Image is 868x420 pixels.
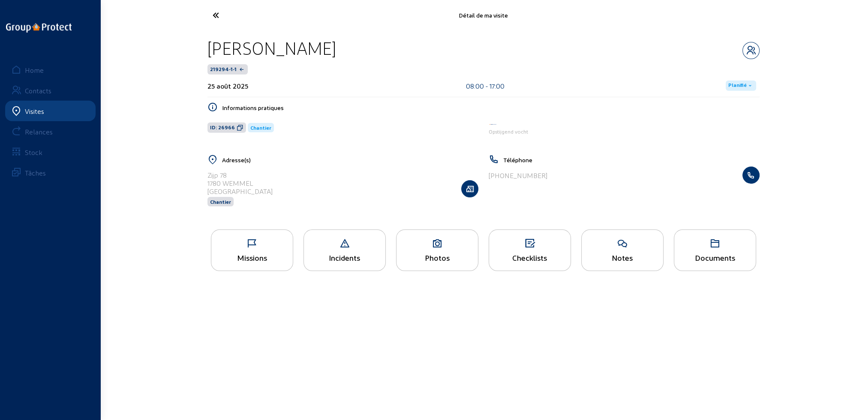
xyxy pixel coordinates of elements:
img: logo-oneline.png [6,23,72,33]
div: Notes [582,253,663,262]
a: Relances [5,121,96,142]
h5: Téléphone [503,156,760,164]
a: Tâches [5,162,96,183]
div: Home [25,66,44,74]
span: Planifié [728,82,747,89]
div: Photos [396,253,478,262]
div: Contacts [25,86,51,95]
div: [GEOGRAPHIC_DATA] [207,187,273,195]
div: [PHONE_NUMBER] [489,171,547,179]
span: Chantier [250,125,271,131]
a: Contacts [5,80,96,101]
a: Visites [5,101,96,121]
div: Visites [25,107,44,115]
span: Chantier [210,199,231,205]
div: 08:00 - 17:00 [466,82,505,90]
div: Relances [25,128,53,136]
div: Documents [674,253,756,262]
div: Stock [25,148,42,156]
h5: Informations pratiques [222,104,760,111]
div: 25 août 2025 [207,82,248,90]
div: Tâches [25,169,46,177]
h5: Adresse(s) [222,156,478,164]
span: ID: 26966 [210,124,235,131]
div: Incidents [304,253,385,262]
div: Zijp 78 [207,171,273,179]
div: 1780 WEMMEL [207,179,273,187]
span: 219294-1-1 [210,66,237,73]
a: Stock [5,142,96,162]
span: Opstijgend vocht [489,128,528,134]
img: Aqua Protect [489,123,497,126]
div: Missions [211,253,293,262]
div: Checklists [489,253,571,262]
a: Home [5,60,96,80]
div: Détail de ma visite [295,12,672,19]
div: [PERSON_NAME] [207,37,336,59]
